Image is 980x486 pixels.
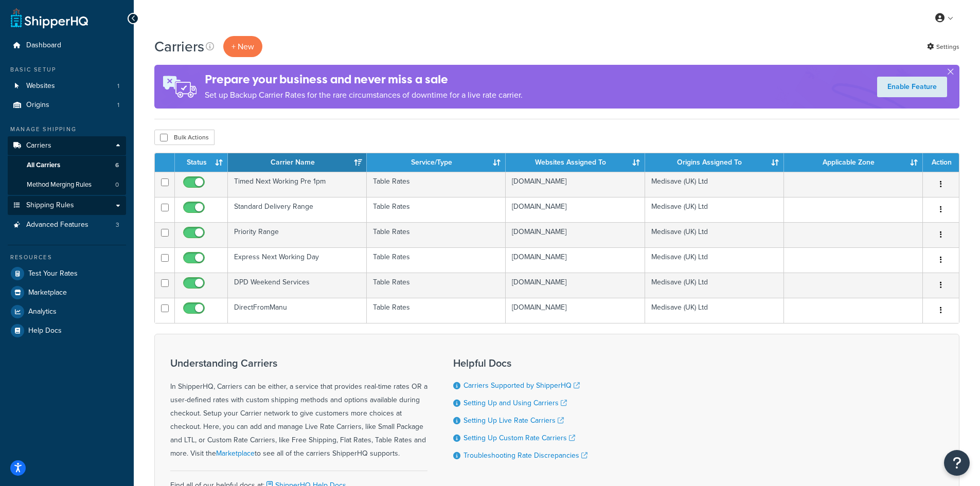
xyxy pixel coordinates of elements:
[28,327,62,335] span: Help Docs
[367,197,506,222] td: Table Rates
[154,37,204,57] h1: Carriers
[26,82,55,91] span: Websites
[26,41,61,50] span: Dashboard
[228,197,367,222] td: Standard Delivery Range
[8,283,126,302] a: Marketplace
[506,172,645,197] td: [DOMAIN_NAME]
[8,156,126,175] a: All Carriers 6
[367,298,506,323] td: Table Rates
[645,197,784,222] td: Medisave (UK) Ltd
[115,181,119,189] span: 0
[175,153,228,172] th: Status: activate to sort column ascending
[645,222,784,247] td: Medisave (UK) Ltd
[26,201,74,210] span: Shipping Rules
[784,153,923,172] th: Applicable Zone: activate to sort column ascending
[367,172,506,197] td: Table Rates
[154,65,205,109] img: ad-rules-rateshop-fe6ec290ccb7230408bd80ed9643f0289d75e0ffd9eb532fc0e269fcd187b520.png
[923,153,959,172] th: Action
[645,298,784,323] td: Medisave (UK) Ltd
[506,273,645,298] td: [DOMAIN_NAME]
[645,153,784,172] th: Origins Assigned To: activate to sort column ascending
[464,398,567,408] a: Setting Up and Using Carriers
[205,71,523,88] h4: Prepare your business and never miss a sale
[28,269,78,278] span: Test Your Rates
[28,289,67,297] span: Marketplace
[8,321,126,340] a: Help Docs
[11,8,88,28] a: ShipperHQ Home
[8,125,126,134] div: Manage Shipping
[506,197,645,222] td: [DOMAIN_NAME]
[8,175,126,194] a: Method Merging Rules 0
[506,247,645,273] td: [DOMAIN_NAME]
[645,172,784,197] td: Medisave (UK) Ltd
[27,181,92,189] span: Method Merging Rules
[645,273,784,298] td: Medisave (UK) Ltd
[26,101,49,110] span: Origins
[367,222,506,247] td: Table Rates
[367,247,506,273] td: Table Rates
[8,156,126,175] li: All Carriers
[170,357,427,460] div: In ShipperHQ, Carriers can be either, a service that provides real-time rates OR a user-defined r...
[8,175,126,194] li: Method Merging Rules
[205,88,523,102] p: Set up Backup Carrier Rates for the rare circumstances of downtime for a live rate carrier.
[8,264,126,283] a: Test Your Rates
[8,302,126,321] a: Analytics
[170,357,427,369] h3: Understanding Carriers
[464,433,575,443] a: Setting Up Custom Rate Carriers
[8,77,126,96] a: Websites 1
[8,215,126,235] a: Advanced Features 3
[464,450,587,461] a: Troubleshooting Rate Discrepancies
[8,253,126,262] div: Resources
[367,273,506,298] td: Table Rates
[228,273,367,298] td: DPD Weekend Services
[116,221,119,229] span: 3
[506,222,645,247] td: [DOMAIN_NAME]
[228,222,367,247] td: Priority Range
[228,247,367,273] td: Express Next Working Day
[8,96,126,115] a: Origins 1
[154,130,215,145] button: Bulk Actions
[223,36,262,57] button: + New
[8,96,126,115] li: Origins
[28,308,57,316] span: Analytics
[944,450,970,476] button: Open Resource Center
[216,448,255,459] a: Marketplace
[115,161,119,170] span: 6
[453,357,587,369] h3: Helpful Docs
[506,153,645,172] th: Websites Assigned To: activate to sort column ascending
[228,298,367,323] td: DirectFromManu
[8,65,126,74] div: Basic Setup
[8,77,126,96] li: Websites
[464,380,580,391] a: Carriers Supported by ShipperHQ
[464,415,564,426] a: Setting Up Live Rate Carriers
[117,82,119,91] span: 1
[506,298,645,323] td: [DOMAIN_NAME]
[26,141,51,150] span: Carriers
[26,221,88,229] span: Advanced Features
[927,40,959,54] a: Settings
[27,161,60,170] span: All Carriers
[877,77,947,97] a: Enable Feature
[8,136,126,195] li: Carriers
[8,196,126,215] a: Shipping Rules
[117,101,119,110] span: 1
[8,215,126,235] li: Advanced Features
[8,136,126,155] a: Carriers
[645,247,784,273] td: Medisave (UK) Ltd
[8,36,126,55] a: Dashboard
[228,172,367,197] td: Timed Next Working Pre 1pm
[228,153,367,172] th: Carrier Name: activate to sort column ascending
[367,153,506,172] th: Service/Type: activate to sort column ascending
